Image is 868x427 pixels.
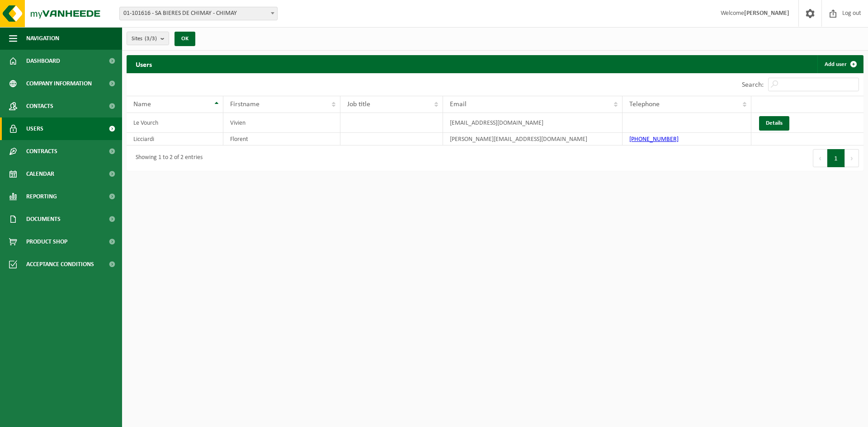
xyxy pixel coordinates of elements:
td: Le Vourch [127,113,223,133]
button: Previous [813,149,827,167]
span: 01-101616 - SA BIERES DE CHIMAY - CHIMAY [120,7,277,20]
strong: [PERSON_NAME] [744,10,789,17]
div: Showing 1 to 2 of 2 entries [131,150,203,166]
td: Florent [223,133,340,145]
span: Users [26,117,43,140]
span: Contracts [26,140,57,163]
span: Calendar [26,163,54,185]
span: Documents [26,208,61,230]
label: Search: [742,81,764,89]
span: Dashboard [26,50,60,72]
span: Job title [347,101,370,108]
button: Next [845,149,859,167]
span: Acceptance conditions [26,253,94,276]
a: [PHONE_NUMBER] [629,136,679,143]
td: [EMAIL_ADDRESS][DOMAIN_NAME] [443,113,622,133]
span: Product Shop [26,230,67,253]
span: Firstname [230,101,259,108]
a: Add user [817,55,863,73]
button: OK [175,32,195,46]
h2: Users [127,55,161,73]
count: (3/3) [145,36,157,42]
span: Contacts [26,95,53,117]
span: Navigation [26,27,59,50]
td: [PERSON_NAME][EMAIL_ADDRESS][DOMAIN_NAME] [443,133,622,145]
button: Sites(3/3) [127,32,169,45]
span: 01-101616 - SA BIERES DE CHIMAY - CHIMAY [119,7,278,20]
span: Telephone [629,101,660,108]
span: Company information [26,72,92,95]
span: Sites [132,32,157,46]
span: Name [133,101,151,108]
td: Licciardi [127,133,223,145]
button: 1 [827,149,845,167]
span: Reporting [26,185,57,208]
td: Vivien [223,113,340,133]
span: Email [450,101,467,108]
a: Details [759,116,789,131]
